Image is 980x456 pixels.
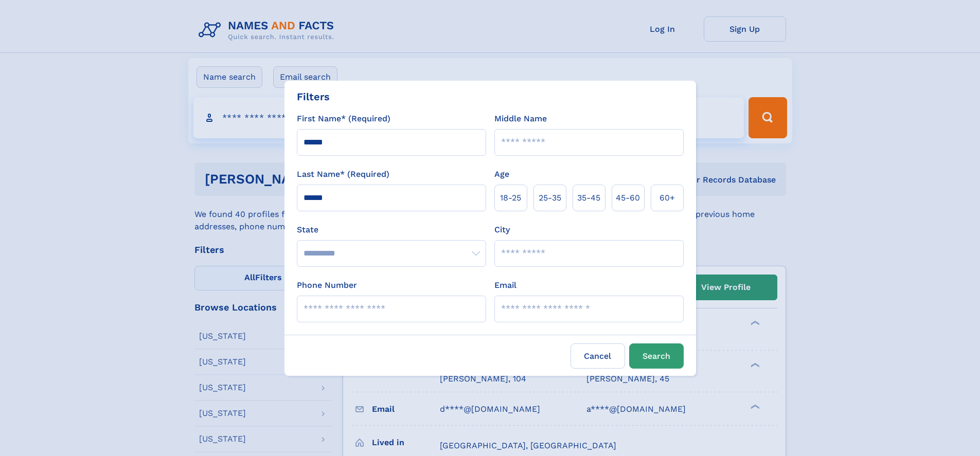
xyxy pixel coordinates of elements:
[616,192,640,204] span: 45‑60
[571,343,625,369] label: Cancel
[494,224,510,236] label: City
[297,113,390,125] label: First Name* (Required)
[494,168,509,180] label: Age
[297,279,357,291] label: Phone Number
[297,224,486,236] label: State
[494,113,547,125] label: Middle Name
[297,89,330,104] div: Filters
[660,192,675,204] span: 60+
[500,192,521,204] span: 18‑25
[539,192,561,204] span: 25‑35
[577,192,600,204] span: 35‑45
[297,168,389,180] label: Last Name* (Required)
[629,343,684,369] button: Search
[494,279,516,291] label: Email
